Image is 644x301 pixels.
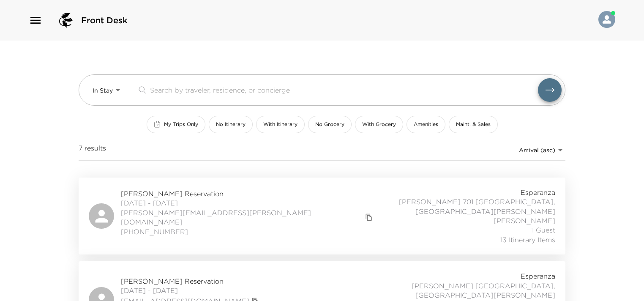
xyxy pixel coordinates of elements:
span: Maint. & Sales [456,121,491,128]
span: 7 results [79,143,106,157]
a: [PERSON_NAME] Reservation[DATE] - [DATE][PERSON_NAME][EMAIL_ADDRESS][PERSON_NAME][DOMAIN_NAME]cop... [79,178,565,254]
button: My Trips Only [147,116,205,133]
span: With Itinerary [263,121,297,128]
span: No Itinerary [216,121,246,128]
button: Maint. & Sales [449,116,498,133]
span: My Trips Only [164,121,198,128]
span: Esperanza [521,188,555,197]
span: Arrival (asc) [519,146,555,154]
span: 13 Itinerary Items [500,235,555,244]
button: Amenities [407,116,445,133]
span: [PHONE_NUMBER] [121,227,375,236]
span: [DATE] - [DATE] [121,286,261,295]
span: [DATE] - [DATE] [121,198,375,208]
span: [PERSON_NAME] Reservation [121,276,261,286]
span: [PERSON_NAME] 701 [GEOGRAPHIC_DATA], [GEOGRAPHIC_DATA][PERSON_NAME] [375,197,555,216]
span: Esperanza [521,271,555,281]
button: With Grocery [355,116,403,133]
span: Front Desk [81,14,128,26]
span: [PERSON_NAME] [494,216,555,225]
button: No Itinerary [209,116,253,133]
input: Search by traveler, residence, or concierge [150,85,538,95]
span: [PERSON_NAME] Reservation [121,189,375,198]
button: No Grocery [308,116,352,133]
span: 1 Guest [532,225,555,235]
span: [PERSON_NAME] [GEOGRAPHIC_DATA], [GEOGRAPHIC_DATA][PERSON_NAME] [368,281,555,300]
a: [PERSON_NAME][EMAIL_ADDRESS][PERSON_NAME][DOMAIN_NAME] [121,208,363,227]
button: With Itinerary [256,116,305,133]
span: In Stay [93,87,113,94]
span: Amenities [414,121,438,128]
span: With Grocery [362,121,396,128]
img: User [598,11,615,28]
span: No Grocery [315,121,344,128]
img: logo [56,10,76,30]
button: copy primary member email [363,211,375,223]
